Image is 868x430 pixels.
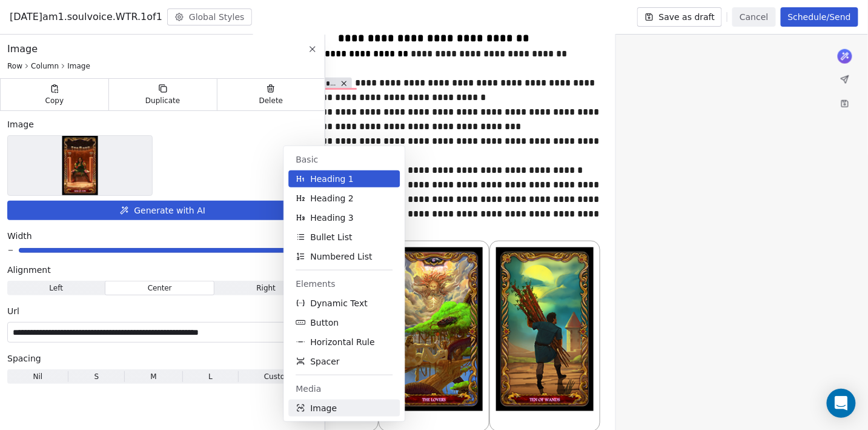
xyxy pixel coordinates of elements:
[31,61,59,71] span: Column
[310,355,339,368] span: Spacer
[7,305,19,317] span: Url
[256,283,276,294] span: Right
[62,136,98,195] img: Selected image
[310,336,374,348] span: Horizontal Rule
[7,42,38,56] span: Image
[310,402,337,414] span: Image
[10,10,162,24] span: [DATE]am1.soulvoice.WTR.1of1
[145,96,180,106] span: Duplicate
[49,283,63,294] span: Left
[33,371,43,382] span: Nil
[7,230,32,242] span: Width
[264,371,292,382] span: Custom
[94,371,99,382] span: S
[310,250,372,263] span: Numbered List
[296,383,393,395] span: Media
[7,264,51,276] span: Alignment
[7,352,41,364] span: Spacing
[150,371,156,382] span: M
[288,209,400,226] button: Heading 3
[288,170,400,187] button: Heading 1
[310,192,354,204] span: Heading 2
[288,295,400,312] button: Dynamic Text
[45,96,64,106] span: Copy
[288,314,400,331] button: Button
[7,201,317,220] button: Generate with AI
[310,297,368,309] span: Dynamic Text
[637,7,723,27] button: Save as draft
[310,173,354,185] span: Heading 1
[310,212,354,224] span: Heading 3
[310,317,339,329] span: Button
[310,231,352,243] span: Bullet List
[288,334,400,351] button: Horizontal Rule
[7,118,34,130] span: Image
[827,389,856,418] div: Open Intercom Messenger
[167,8,252,25] button: Global Styles
[67,61,90,71] span: Image
[781,7,858,27] button: Schedule/Send
[288,229,400,246] button: Bullet List
[288,248,400,265] button: Numbered List
[208,371,213,382] span: L
[296,153,393,166] span: Basic
[259,96,283,106] span: Delete
[7,61,22,71] span: Row
[732,7,775,27] button: Cancel
[296,278,393,290] span: Elements
[288,400,400,417] button: Image
[288,190,400,207] button: Heading 2
[288,353,400,370] button: Spacer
